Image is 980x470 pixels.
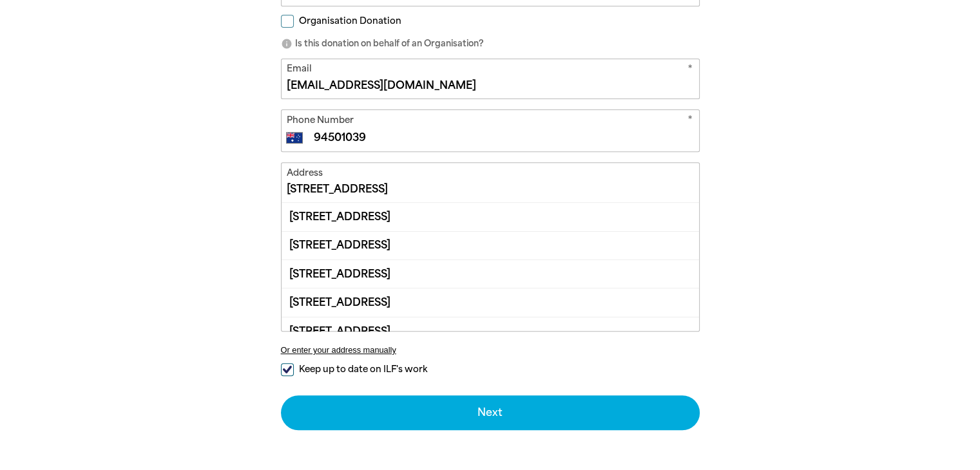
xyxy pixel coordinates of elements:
[299,363,427,375] span: Keep up to date on ILF's work
[299,15,401,27] span: Organisation Donation
[282,203,699,230] div: [STREET_ADDRESS]
[281,363,294,376] input: Keep up to date on ILF's work
[281,38,293,50] i: info
[281,15,294,28] input: Organisation Donation
[281,395,700,430] button: Next
[282,317,699,345] div: [STREET_ADDRESS]
[281,345,700,355] button: Or enter your address manually
[282,231,699,259] div: [STREET_ADDRESS]
[281,37,700,50] p: Is this donation on behalf of an Organisation?
[282,288,699,316] div: [STREET_ADDRESS]
[687,113,693,129] i: Required
[282,259,699,288] div: [STREET_ADDRESS]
